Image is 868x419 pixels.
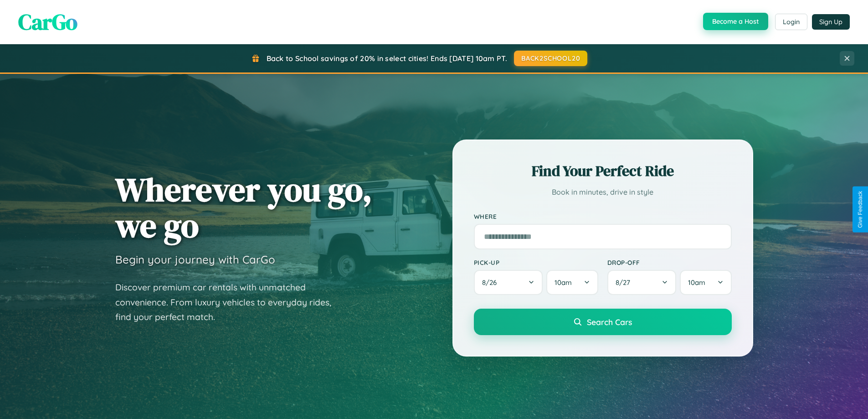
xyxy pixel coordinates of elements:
label: Drop-off [607,259,732,266]
span: 8 / 27 [616,278,635,287]
span: CarGo [18,7,77,37]
button: Search Cars [474,309,732,335]
div: Give Feedback [857,191,863,228]
span: 8 / 26 [482,278,501,287]
button: BACK2SCHOOL20 [514,51,587,66]
p: Discover premium car rentals with unmatched convenience. From luxury vehicles to everyday rides, ... [115,280,343,325]
h2: Find Your Perfect Ride [474,161,732,181]
button: Login [775,14,807,30]
span: Search Cars [587,317,632,327]
span: 10am [688,278,705,287]
span: Back to School savings of 20% in select cities! Ends [DATE] 10am PT. [267,54,507,63]
button: 10am [680,270,731,295]
h1: Wherever you go, we go [115,171,372,243]
button: 10am [546,270,598,295]
p: Book in minutes, drive in style [474,186,732,199]
button: Become a Host [703,13,768,30]
h3: Begin your journey with CarGo [115,253,275,266]
label: Pick-up [474,259,598,266]
label: Where [474,212,732,220]
button: Sign Up [812,14,850,30]
span: 10am [555,278,572,287]
button: 8/27 [607,270,677,295]
button: 8/26 [474,270,543,295]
